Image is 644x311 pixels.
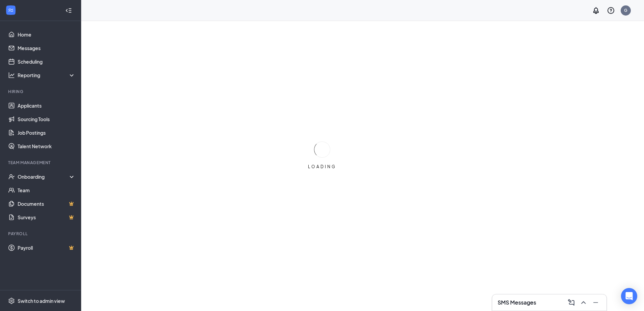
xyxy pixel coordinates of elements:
[592,298,600,307] svg: Minimize
[621,288,637,304] div: Open Intercom Messenger
[8,231,74,237] div: Payroll
[8,160,74,165] div: Team Management
[18,210,75,224] a: SurveysCrown
[590,297,601,308] button: Minimize
[18,72,76,79] div: Reporting
[18,241,75,254] a: PayrollCrown
[18,28,75,41] a: Home
[18,112,75,126] a: Sourcing Tools
[18,126,75,139] a: Job Postings
[8,89,74,94] div: Hiring
[567,298,575,307] svg: ComposeMessage
[8,297,15,304] svg: Settings
[18,99,75,112] a: Applicants
[624,7,627,13] div: G
[18,41,75,55] a: Messages
[65,7,72,14] svg: Collapse
[578,297,589,308] button: ChevronUp
[18,183,75,197] a: Team
[498,299,536,306] h3: SMS Messages
[566,297,577,308] button: ComposeMessage
[18,297,65,304] div: Switch to admin view
[305,164,339,170] div: LOADING
[592,6,600,15] svg: Notifications
[18,55,75,68] a: Scheduling
[18,139,75,153] a: Talent Network
[7,7,14,14] svg: WorkstreamLogo
[579,298,588,307] svg: ChevronUp
[607,6,615,15] svg: QuestionInfo
[18,173,70,180] div: Onboarding
[8,72,15,79] svg: Analysis
[8,173,15,180] svg: UserCheck
[18,197,75,210] a: DocumentsCrown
